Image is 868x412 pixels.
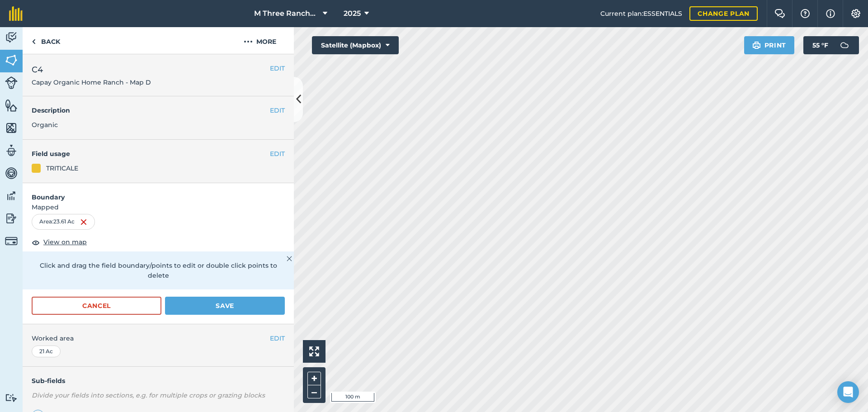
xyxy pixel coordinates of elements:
img: fieldmargin Logo [9,6,23,21]
img: svg+xml;base64,PHN2ZyB4bWxucz0iaHR0cDovL3d3dy53My5vcmcvMjAwMC9zdmciIHdpZHRoPSIyMCIgaGVpZ2h0PSIyNC... [244,36,253,47]
img: A question mark icon [800,9,811,18]
img: svg+xml;base64,PHN2ZyB4bWxucz0iaHR0cDovL3d3dy53My5vcmcvMjAwMC9zdmciIHdpZHRoPSI1NiIgaGVpZ2h0PSI2MC... [5,99,18,112]
em: Divide your fields into sections, e.g. for multiple crops or grazing blocks [32,391,265,399]
h4: Description [32,105,285,115]
img: svg+xml;base64,PD94bWwgdmVyc2lvbj0iMS4wIiBlbmNvZGluZz0idXRmLTgiPz4KPCEtLSBHZW5lcmF0b3I6IEFkb2JlIE... [5,166,18,180]
a: Change plan [689,6,758,21]
button: – [307,385,321,398]
div: Area : 23.61 Ac [32,214,95,229]
img: svg+xml;base64,PHN2ZyB4bWxucz0iaHR0cDovL3d3dy53My5vcmcvMjAwMC9zdmciIHdpZHRoPSIxOCIgaGVpZ2h0PSIyNC... [32,237,40,248]
img: A cog icon [850,9,861,18]
img: svg+xml;base64,PHN2ZyB4bWxucz0iaHR0cDovL3d3dy53My5vcmcvMjAwMC9zdmciIHdpZHRoPSIxOSIgaGVpZ2h0PSIyNC... [752,40,761,51]
div: 21 Ac [32,346,61,357]
span: View on map [43,237,87,247]
img: svg+xml;base64,PHN2ZyB4bWxucz0iaHR0cDovL3d3dy53My5vcmcvMjAwMC9zdmciIHdpZHRoPSIxNyIgaGVpZ2h0PSIxNy... [826,8,835,19]
div: Open Intercom Messenger [837,381,859,403]
span: 2025 [344,8,361,19]
h4: Sub-fields [23,376,294,386]
img: Four arrows, one pointing top left, one top right, one bottom right and the last bottom left [309,346,319,356]
img: svg+xml;base64,PD94bWwgdmVyc2lvbj0iMS4wIiBlbmNvZGluZz0idXRmLTgiPz4KPCEtLSBHZW5lcmF0b3I6IEFkb2JlIE... [5,144,18,157]
span: C4 [32,63,151,76]
div: TRITICALE [46,163,78,173]
img: svg+xml;base64,PHN2ZyB4bWxucz0iaHR0cDovL3d3dy53My5vcmcvMjAwMC9zdmciIHdpZHRoPSI1NiIgaGVpZ2h0PSI2MC... [5,53,18,67]
button: 55 °F [803,36,859,54]
button: EDIT [270,105,285,115]
button: EDIT [270,149,285,159]
img: svg+xml;base64,PD94bWwgdmVyc2lvbj0iMS4wIiBlbmNvZGluZz0idXRmLTgiPz4KPCEtLSBHZW5lcmF0b3I6IEFkb2JlIE... [835,36,854,54]
button: View on map [32,237,87,248]
img: svg+xml;base64,PD94bWwgdmVyc2lvbj0iMS4wIiBlbmNvZGluZz0idXRmLTgiPz4KPCEtLSBHZW5lcmF0b3I6IEFkb2JlIE... [5,393,18,402]
p: Click and drag the field boundary/points to edit or double click points to delete [32,260,285,281]
button: Cancel [32,297,161,315]
button: Satellite (Mapbox) [312,36,399,54]
img: svg+xml;base64,PD94bWwgdmVyc2lvbj0iMS4wIiBlbmNvZGluZz0idXRmLTgiPz4KPCEtLSBHZW5lcmF0b3I6IEFkb2JlIE... [5,189,18,203]
span: Capay Organic Home Ranch - Map D [32,78,151,87]
img: svg+xml;base64,PD94bWwgdmVyc2lvbj0iMS4wIiBlbmNvZGluZz0idXRmLTgiPz4KPCEtLSBHZW5lcmF0b3I6IEFkb2JlIE... [5,235,18,247]
a: Back [23,27,69,54]
button: More [226,27,294,54]
span: Worked area [32,333,285,343]
img: svg+xml;base64,PD94bWwgdmVyc2lvbj0iMS4wIiBlbmNvZGluZz0idXRmLTgiPz4KPCEtLSBHZW5lcmF0b3I6IEFkb2JlIE... [5,76,18,89]
button: + [307,372,321,385]
button: EDIT [270,333,285,343]
img: svg+xml;base64,PHN2ZyB4bWxucz0iaHR0cDovL3d3dy53My5vcmcvMjAwMC9zdmciIHdpZHRoPSI1NiIgaGVpZ2h0PSI2MC... [5,121,18,135]
h4: Field usage [32,149,270,159]
img: svg+xml;base64,PHN2ZyB4bWxucz0iaHR0cDovL3d3dy53My5vcmcvMjAwMC9zdmciIHdpZHRoPSIxNiIgaGVpZ2h0PSIyNC... [80,217,87,227]
img: svg+xml;base64,PHN2ZyB4bWxucz0iaHR0cDovL3d3dy53My5vcmcvMjAwMC9zdmciIHdpZHRoPSIyMiIgaGVpZ2h0PSIzMC... [287,253,292,264]
span: Mapped [23,202,294,212]
span: M Three Ranches LLC [254,8,319,19]
img: svg+xml;base64,PD94bWwgdmVyc2lvbj0iMS4wIiBlbmNvZGluZz0idXRmLTgiPz4KPCEtLSBHZW5lcmF0b3I6IEFkb2JlIE... [5,31,18,44]
span: Organic [32,121,58,129]
img: svg+xml;base64,PHN2ZyB4bWxucz0iaHR0cDovL3d3dy53My5vcmcvMjAwMC9zdmciIHdpZHRoPSI5IiBoZWlnaHQ9IjI0Ii... [32,36,36,47]
img: svg+xml;base64,PD94bWwgdmVyc2lvbj0iMS4wIiBlbmNvZGluZz0idXRmLTgiPz4KPCEtLSBHZW5lcmF0b3I6IEFkb2JlIE... [5,212,18,225]
h4: Boundary [23,183,294,202]
span: 55 ° F [812,36,828,54]
span: Current plan : ESSENTIALS [600,9,682,19]
img: Two speech bubbles overlapping with the left bubble in the forefront [774,9,785,18]
button: EDIT [270,63,285,73]
button: Print [744,36,795,54]
button: Save [165,297,285,315]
